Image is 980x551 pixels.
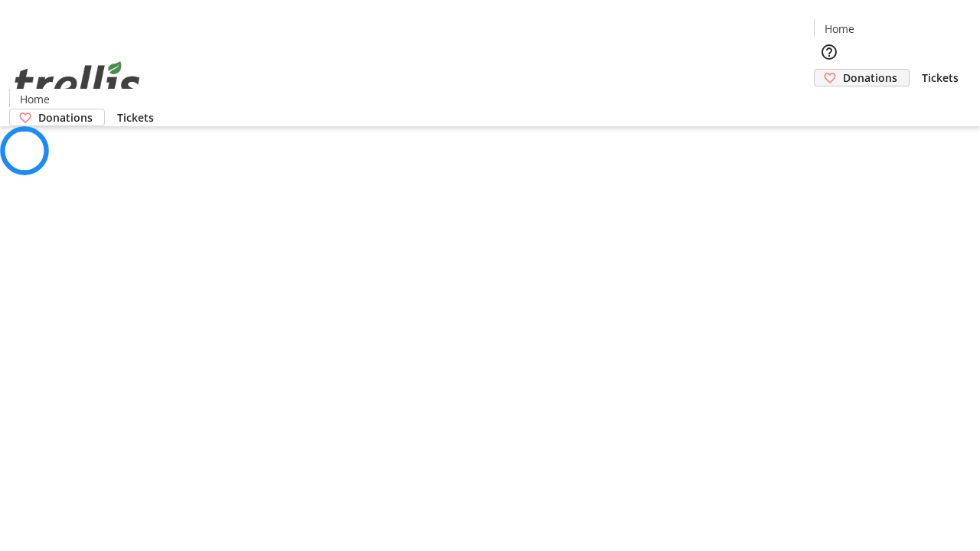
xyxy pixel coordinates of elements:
[814,37,844,67] button: Help
[815,21,864,37] a: Home
[20,91,50,107] span: Home
[825,21,854,37] span: Home
[9,44,145,121] img: Orient E2E Organization UZ4tP1Dm5l's Logo
[10,91,59,107] a: Home
[38,109,93,126] span: Donations
[922,70,959,86] span: Tickets
[117,109,154,126] span: Tickets
[814,86,844,117] button: Cart
[814,69,910,86] a: Donations
[910,70,971,86] a: Tickets
[9,109,105,126] a: Donations
[843,70,897,86] span: Donations
[105,109,166,126] a: Tickets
